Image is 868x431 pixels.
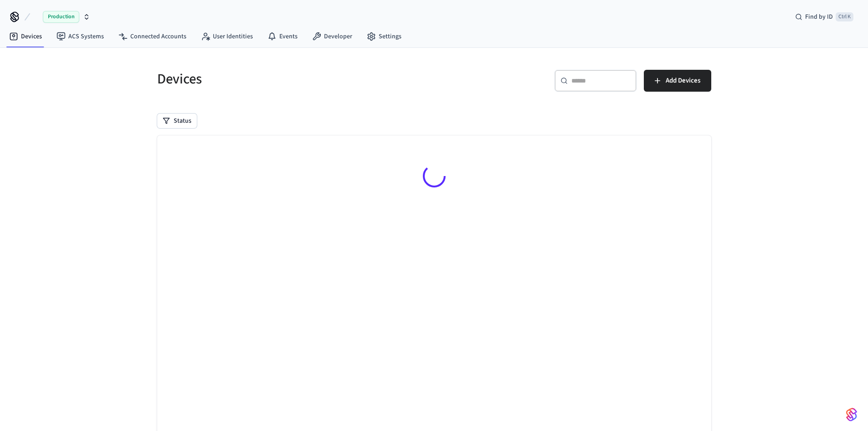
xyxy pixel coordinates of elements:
[157,114,197,128] button: Status
[846,407,857,422] img: SeamLogoGradient.69752ec5.svg
[194,28,260,45] a: User Identities
[157,70,429,88] h5: Devices
[788,9,861,25] div: Find by IDCtrl K
[111,28,194,45] a: Connected Accounts
[360,28,409,45] a: Settings
[260,28,305,45] a: Events
[805,12,833,21] span: Find by ID
[666,75,700,87] span: Add Devices
[305,28,360,45] a: Developer
[43,11,79,23] span: Production
[644,70,711,92] button: Add Devices
[2,28,49,45] a: Devices
[836,12,853,21] span: Ctrl K
[49,28,111,45] a: ACS Systems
